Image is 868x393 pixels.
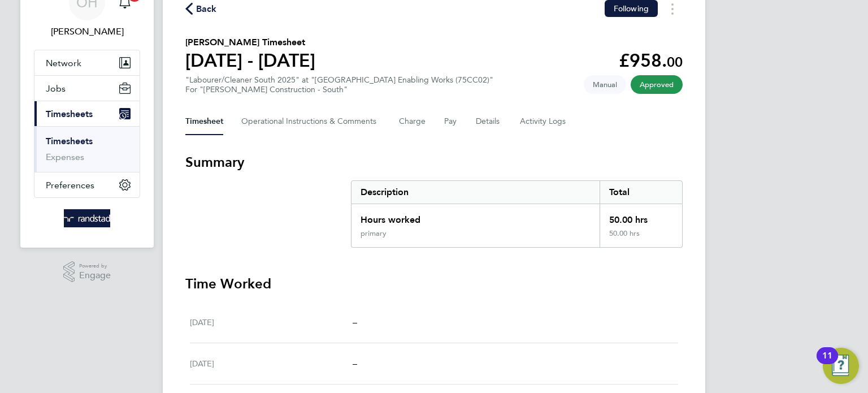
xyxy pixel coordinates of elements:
[185,85,493,94] div: For "[PERSON_NAME] Construction - South"
[46,152,84,162] a: Expenses
[46,58,81,68] span: Network
[185,108,223,135] button: Timesheet
[667,54,683,70] span: 00
[185,49,315,72] h1: [DATE] - [DATE]
[631,75,683,94] span: This timesheet has been approved.
[46,83,66,94] span: Jobs
[520,108,567,135] button: Activity Logs
[353,358,357,369] span: –
[196,2,217,16] span: Back
[600,204,682,229] div: 50.00 hrs
[584,75,626,94] span: This timesheet was manually created.
[34,25,140,38] span: Oliver Hunka
[34,76,140,101] button: Jobs
[823,348,859,384] button: Open Resource Center, 11 new notifications
[444,108,458,135] button: Pay
[351,180,683,248] div: Summary
[185,275,683,293] h3: Time Worked
[46,136,93,146] a: Timesheets
[64,209,111,227] img: randstad-logo-retina.png
[399,108,426,135] button: Charge
[34,209,140,227] a: Go to home page
[619,50,683,71] app-decimal: £958.
[79,271,111,280] span: Engage
[46,109,93,119] span: Timesheets
[353,317,357,327] span: –
[351,181,600,204] div: Description
[190,357,353,370] div: [DATE]
[34,101,140,126] button: Timesheets
[34,172,140,197] button: Preferences
[190,316,353,329] div: [DATE]
[34,126,140,172] div: Timesheets
[185,153,683,171] h3: Summary
[63,261,111,283] a: Powered byEngage
[822,356,832,370] div: 11
[614,3,649,14] span: Following
[361,229,387,238] div: primary
[185,2,217,16] button: Back
[600,229,682,247] div: 50.00 hrs
[185,36,315,49] h2: [PERSON_NAME] Timesheet
[476,108,502,135] button: Details
[241,108,381,135] button: Operational Instructions & Comments
[351,204,600,229] div: Hours worked
[46,180,94,191] span: Preferences
[185,75,493,94] div: "Labourer/Cleaner South 2025" at "[GEOGRAPHIC_DATA] Enabling Works (75CC02)"
[600,181,682,204] div: Total
[79,261,111,271] span: Powered by
[34,50,140,75] button: Network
